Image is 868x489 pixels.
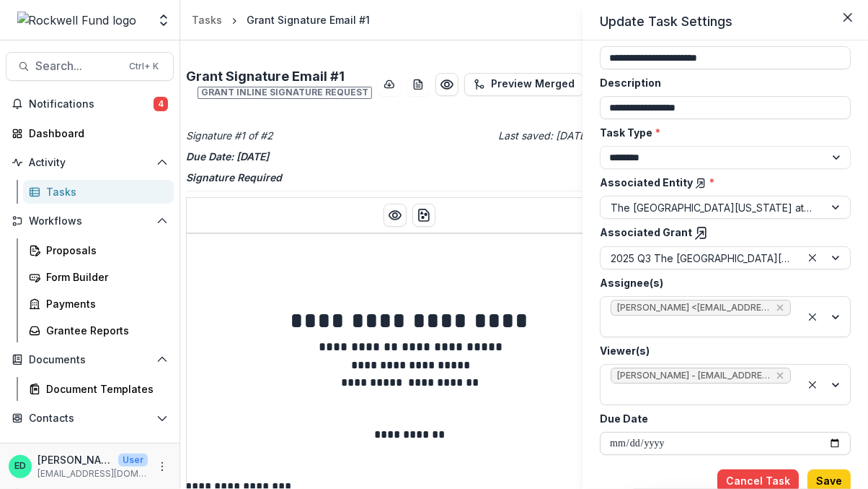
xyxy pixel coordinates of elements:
label: Associated Entity [600,175,842,190]
span: [PERSON_NAME] - [EMAIL_ADDRESS][DOMAIN_NAME] [617,371,770,381]
label: Assignee(s) [600,275,842,290]
label: Viewer(s) [600,343,842,358]
label: Task Type [600,125,842,140]
label: Associated Grant [600,225,842,241]
div: Remove Ronald C. Lewis <rlewis@rockfund.org> (rlewis@rockfund.org) [774,300,786,315]
label: Due Date [600,411,842,426]
div: Clear selected options [804,308,821,326]
div: Remove Estevan D. Delgado - edelgado@rockfund.org [774,368,786,383]
div: Clear selected options [804,249,821,267]
div: Clear selected options [804,376,821,394]
label: Description [600,75,842,90]
span: [PERSON_NAME] <[EMAIL_ADDRESS][DOMAIN_NAME]> ([EMAIL_ADDRESS][DOMAIN_NAME]) [617,303,770,313]
button: Close [836,6,859,29]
